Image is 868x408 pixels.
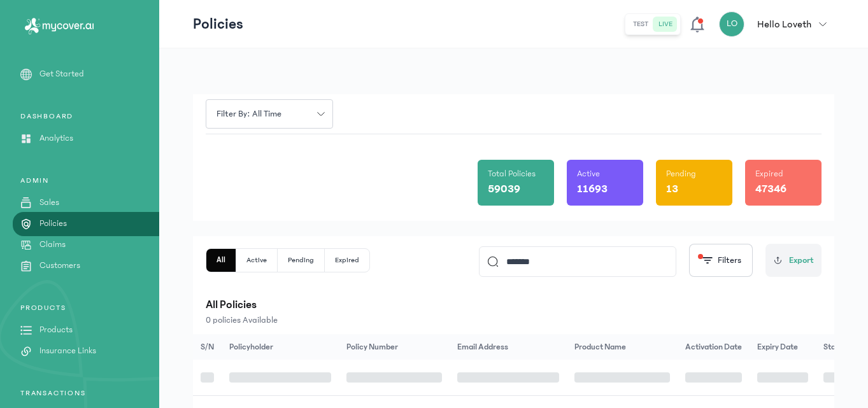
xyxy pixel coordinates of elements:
p: Insurance Links [39,344,96,358]
p: Customers [39,259,80,272]
p: Policies [39,217,67,230]
button: live [653,17,678,32]
span: Filter by: all time [209,108,289,121]
button: test [628,17,653,32]
th: Product Name [567,334,678,360]
button: All [206,249,236,272]
p: Total Policies [488,167,536,180]
div: LO [719,11,744,37]
p: Expired [755,167,783,180]
button: Active [236,249,278,272]
th: Email Address [450,334,567,360]
p: Sales [39,196,59,209]
th: Policyholder [222,334,339,360]
p: Pending [666,167,696,180]
th: Activation Date [678,334,750,360]
p: 13 [666,180,678,198]
p: Get Started [39,67,84,81]
p: Active [577,167,600,180]
p: Products [39,323,73,337]
th: Expiry Date [750,334,816,360]
button: Expired [325,249,369,272]
p: 0 policies Available [206,314,822,327]
button: Pending [278,249,325,272]
button: Filters [689,244,753,277]
p: Policies [193,14,243,34]
p: Claims [39,238,66,251]
button: Filter by: all time [206,99,333,129]
button: Export [765,244,822,277]
p: Analytics [39,132,73,145]
p: 11693 [577,180,608,198]
span: Export [789,254,814,267]
p: Hello Loveth [757,17,811,32]
th: Policy Number [339,334,450,360]
p: All Policies [206,296,822,314]
p: 47346 [755,180,786,198]
p: 59039 [488,180,520,198]
th: S/N [193,334,222,360]
button: LOHello Loveth [719,11,834,37]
